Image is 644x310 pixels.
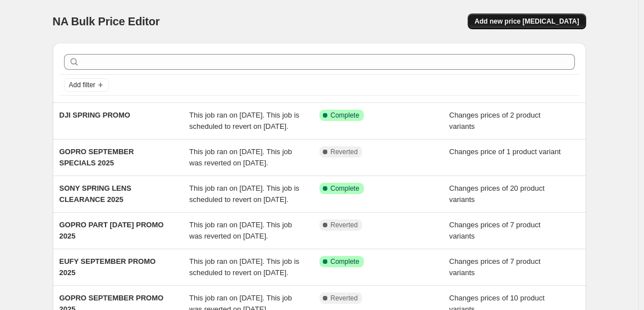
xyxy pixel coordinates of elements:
[468,14,586,29] button: Add new price [MEDICAL_DATA]
[60,111,130,119] span: DJI SPRING PROMO
[449,111,541,131] span: Changes prices of 2 product variants
[69,80,95,89] span: Add filter
[53,15,160,28] span: NA Bulk Price Editor
[474,17,579,26] span: Add new price [MEDICAL_DATA]
[60,257,156,277] span: EUFY SEPTEMBER PROMO 2025
[189,111,299,131] span: This job ran on [DATE]. This job is scheduled to revert on [DATE].
[331,294,358,303] span: Reverted
[449,257,541,277] span: Changes prices of 7 product variants
[331,221,358,230] span: Reverted
[189,257,299,277] span: This job ran on [DATE]. This job is scheduled to revert on [DATE].
[64,78,109,92] button: Add filter
[331,257,359,266] span: Complete
[60,184,131,204] span: SONY SPRING LENS CLEARANCE 2025
[189,221,292,240] span: This job ran on [DATE]. This job was reverted on [DATE].
[449,147,561,156] span: Changes price of 1 product variant
[60,221,164,240] span: GOPRO PART [DATE] PROMO 2025
[331,184,359,193] span: Complete
[189,147,292,167] span: This job ran on [DATE]. This job was reverted on [DATE].
[449,184,545,204] span: Changes prices of 20 product variants
[331,147,358,156] span: Reverted
[449,221,541,240] span: Changes prices of 7 product variants
[189,184,299,204] span: This job ran on [DATE]. This job is scheduled to revert on [DATE].
[60,147,134,167] span: GOPRO SEPTEMBER SPECIALS 2025
[331,111,359,120] span: Complete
